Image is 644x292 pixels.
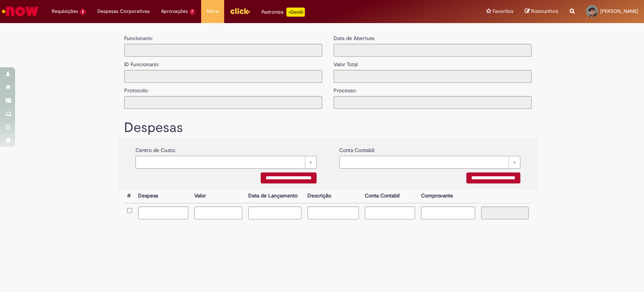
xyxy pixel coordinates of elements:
[124,34,153,42] label: Funcionario:
[334,83,357,94] label: Processo:
[207,8,218,15] span: More
[339,143,375,154] label: Conta Contabil:
[600,8,638,14] span: [PERSON_NAME]
[418,189,478,203] th: Comprovante
[135,156,317,169] a: Limpar campo {0}
[135,143,176,154] label: Centro de Custo:
[80,9,86,15] span: 2
[124,189,135,203] th: #
[1,4,40,19] img: ServiceNow
[493,8,513,15] span: Favoritos
[531,8,558,15] span: Rascunhos
[124,83,149,94] label: Protocolo:
[161,8,188,15] span: Aprovações
[362,189,418,203] th: Conta Contabil
[339,156,520,169] a: Limpar campo {0}
[304,189,362,203] th: Descrição
[261,8,305,17] div: Padroniza
[124,120,532,135] h1: Despesas
[97,8,150,15] span: Despesas Corporativas
[334,34,375,42] label: Data de Abertura:
[124,57,159,68] label: ID Funcionario:
[230,5,250,17] img: click_logo_yellow_360x200.png
[286,8,305,17] p: +GenAi
[245,189,304,203] th: Data de Lançamento
[135,189,191,203] th: Despesa
[334,57,358,68] label: Valor Total
[525,8,558,15] a: Rascunhos
[52,8,78,15] span: Requisições
[191,189,245,203] th: Valor
[189,9,196,15] span: 7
